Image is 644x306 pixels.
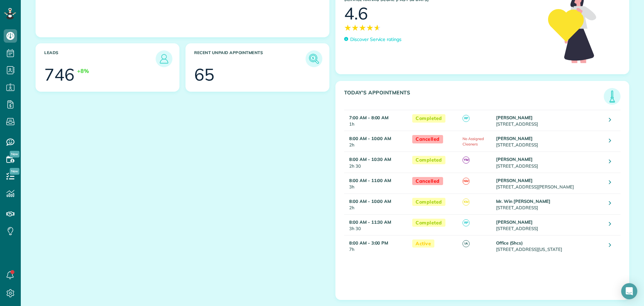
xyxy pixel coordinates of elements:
td: [STREET_ADDRESS] [494,152,604,173]
strong: [PERSON_NAME] [496,178,533,183]
div: 4.6 [344,5,368,22]
td: 7h [344,235,409,256]
span: IA [463,240,470,247]
h3: Today's Appointments [344,90,604,105]
span: New [10,151,19,158]
div: +8% [77,67,89,75]
strong: [PERSON_NAME] [496,219,533,225]
strong: 7:00 AM - 8:00 AM [349,115,388,120]
img: icon_leads-1bed01f49abd5b7fead27621c3d59655bb73ed531f8eeb49469d10e621d6b896.png [157,52,171,65]
span: Completed [412,156,445,164]
td: 2h [344,193,409,214]
strong: 8:00 AM - 11:00 AM [349,178,391,183]
td: 3h 30 [344,214,409,235]
span: RP [463,219,470,226]
td: 3h [344,173,409,193]
span: Completed [412,114,445,123]
span: Active [412,239,434,248]
span: ★ [352,22,359,34]
strong: [PERSON_NAME] [496,115,533,120]
span: ★ [344,22,352,34]
span: Cancelled [412,135,443,143]
td: [STREET_ADDRESS] [494,214,604,235]
td: [STREET_ADDRESS][PERSON_NAME] [494,173,604,193]
h3: Recent unpaid appointments [194,50,306,67]
strong: Mr. Win [PERSON_NAME] [496,199,550,204]
span: Cancelled [412,177,443,185]
td: 2h [344,131,409,152]
span: YM [463,157,470,164]
strong: [PERSON_NAME] [496,136,533,141]
td: 1h [344,110,409,131]
strong: 8:00 AM - 11:30 AM [349,219,391,225]
div: Open Intercom Messenger [621,283,637,299]
img: icon_unpaid_appointments-47b8ce3997adf2238b356f14209ab4cced10bd1f174958f3ca8f1d0dd7fffeee.png [307,52,321,65]
strong: [PERSON_NAME] [496,157,533,162]
p: Discover Service ratings [350,36,401,43]
td: [STREET_ADDRESS] [494,193,604,214]
strong: 8:00 AM - 10:00 AM [349,199,391,204]
span: No Assigned Cleaners [463,136,484,146]
img: icon_todays_appointments-901f7ab196bb0bea1936b74009e4eb5ffbc2d2711fa7634e0d609ed5ef32b18b.png [604,89,620,104]
span: ★ [374,22,381,34]
td: [STREET_ADDRESS] [494,110,604,131]
div: 746 [44,66,74,83]
span: Completed [412,198,445,206]
td: [STREET_ADDRESS][US_STATE] [494,235,604,256]
span: KM [463,199,470,206]
a: Discover Service ratings [344,36,401,43]
strong: 8:00 AM - 10:00 AM [349,136,391,141]
strong: 8:00 AM - 10:30 AM [349,157,391,162]
td: [STREET_ADDRESS] [494,131,604,152]
span: RP [463,115,470,122]
h3: Leads [44,50,156,67]
td: 2h 30 [344,152,409,173]
strong: Office (Shcs) [496,240,523,246]
span: ★ [359,22,366,34]
span: Completed [412,219,445,227]
span: NM [463,178,470,185]
span: ★ [366,22,374,34]
span: New [10,168,19,175]
strong: 8:00 AM - 3:00 PM [349,240,388,246]
div: 65 [194,66,214,83]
